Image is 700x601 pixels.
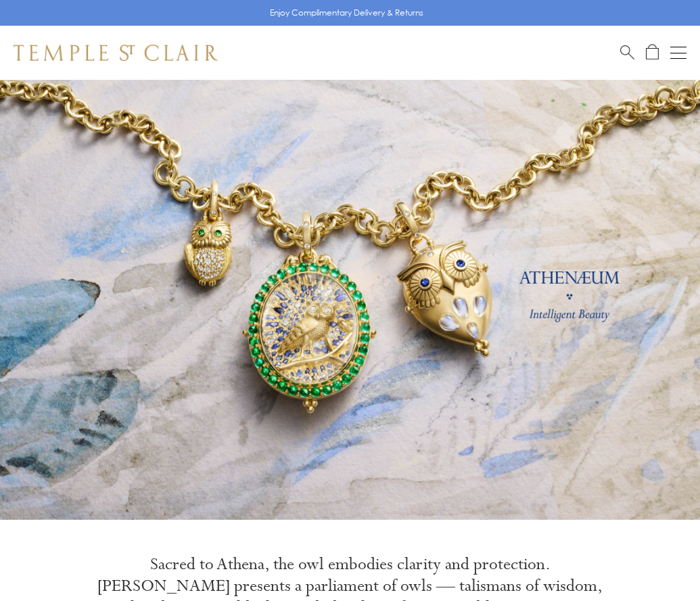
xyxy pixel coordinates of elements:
img: Temple St. Clair [14,45,218,61]
p: Enjoy Complimentary Delivery & Returns [270,6,423,20]
a: Open Shopping Bag [646,44,659,61]
button: Open navigation [670,45,686,61]
a: Search [620,44,634,61]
